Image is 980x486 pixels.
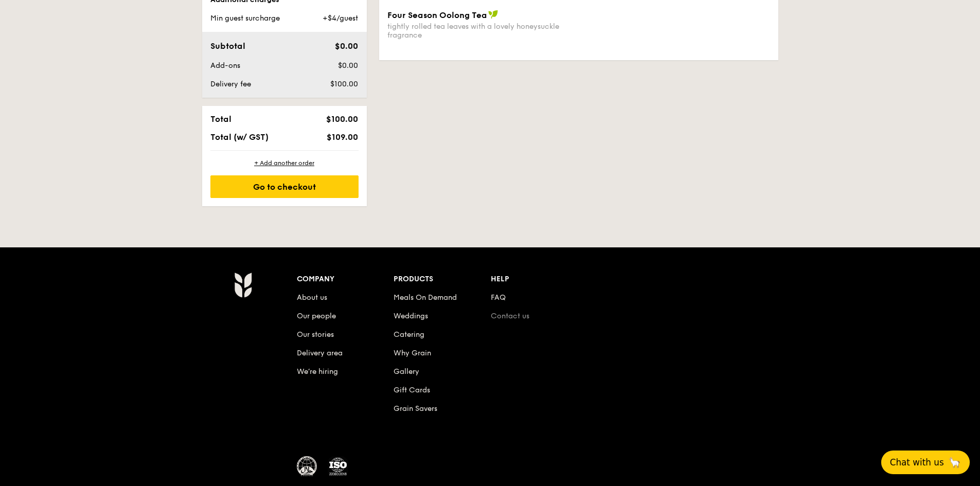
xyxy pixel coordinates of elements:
[387,10,487,20] span: Four Season Oolong Tea
[488,10,498,19] img: icon-vegan.f8ff3823.svg
[394,367,419,376] a: Gallery
[210,132,269,142] span: Total (w/ GST)
[297,312,336,320] a: Our people
[210,175,359,198] div: Go to checkout
[394,272,491,286] div: Products
[297,272,394,286] div: Company
[326,114,358,124] span: $100.00
[210,159,359,167] div: + Add another order
[394,330,424,339] a: Catering
[297,293,327,302] a: About us
[327,132,358,142] span: $109.00
[491,312,529,320] a: Contact us
[394,293,457,302] a: Meals On Demand
[328,456,348,477] img: ISO Certified
[948,456,961,469] span: 🦙
[323,14,358,23] span: +$4/guest
[394,404,437,413] a: Grain Savers
[387,22,575,40] div: tightly rolled tea leaves with a lovely honeysuckle fragrance
[338,61,358,70] span: $0.00
[210,41,245,51] span: Subtotal
[297,367,338,376] a: We’re hiring
[297,456,317,477] img: MUIS Halal Certified
[491,272,588,286] div: Help
[394,386,430,394] a: Gift Cards
[297,330,334,339] a: Our stories
[210,114,231,124] span: Total
[394,312,428,320] a: Weddings
[234,272,252,298] img: AYc88T3wAAAABJRU5ErkJggg==
[890,457,944,467] span: Chat with us
[881,451,970,474] button: Chat with us🦙
[210,61,240,70] span: Add-ons
[330,80,358,88] span: $100.00
[210,80,251,88] span: Delivery fee
[335,41,358,51] span: $0.00
[394,349,431,357] a: Why Grain
[491,293,506,302] a: FAQ
[297,349,343,357] a: Delivery area
[210,14,280,23] span: Min guest surcharge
